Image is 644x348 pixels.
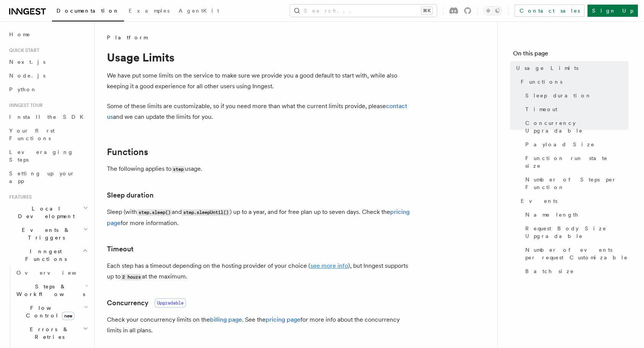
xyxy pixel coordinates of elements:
h1: Usage Limits [107,50,412,64]
a: Events [518,194,629,208]
span: Python [9,86,37,92]
a: Sleep duration [522,89,629,102]
span: Payload Size [525,141,595,148]
a: Overview [13,266,90,280]
a: Request Body Size Upgradable [522,222,629,243]
a: Sleep duration [107,190,153,201]
button: Flow Controlnew [13,301,90,322]
span: Function run state size [525,154,629,170]
span: Inngest tour [6,102,43,108]
span: Next.js [9,59,45,65]
span: Install the SDK [9,114,88,120]
a: pricing page [266,316,300,323]
kbd: ⌘K [421,7,432,15]
span: Examples [129,8,169,14]
span: Node.js [9,73,45,79]
span: Errors & Retries [13,325,83,341]
a: Install the SDK [6,110,90,124]
p: The following applies to usage. [107,163,412,175]
a: Timeout [522,102,629,116]
span: Quick start [6,47,39,53]
a: Setting up your app [6,167,90,188]
a: Payload Size [522,138,629,151]
span: Local Development [6,205,83,220]
span: AgentKit [179,8,219,14]
a: Your first Functions [6,124,90,145]
p: Some of these limits are customizable, so if you need more than what the current limits provide, ... [107,101,412,122]
span: Name length [525,211,579,219]
a: Next.js [6,55,90,69]
a: Examples [124,2,174,21]
span: Features [6,194,32,200]
span: Events & Triggers [6,226,83,241]
button: Toggle dark mode [484,6,502,15]
a: Number of events per request Customizable [522,243,629,264]
span: Leveraging Steps [9,149,74,163]
a: AgentKit [174,2,224,21]
span: Home [9,31,31,38]
span: Functions [521,78,562,86]
button: Events & Triggers [6,223,90,244]
button: Errors & Retries [13,322,90,344]
span: Flow Control [13,304,84,319]
a: Name length [522,208,629,222]
span: Platform [107,34,147,41]
h4: On this page [513,49,629,61]
a: Usage Limits [513,61,629,75]
span: Concurrency Upgradable [525,119,629,134]
a: Concurrency Upgradable [522,116,629,138]
a: Documentation [52,2,124,21]
code: step.sleepUntil() [182,209,230,216]
a: Functions [107,147,148,157]
span: Sleep duration [525,92,592,99]
p: We have put some limits on the service to make sure we provide you a good default to start with, ... [107,70,412,92]
a: Sign Up [588,5,638,17]
span: Overview [16,270,95,276]
span: Request Body Size Upgradable [525,225,629,240]
a: Batch size [522,264,629,278]
button: Steps & Workflows [13,280,90,301]
p: Check your concurrency limits on the . See the for more info about the concurrency limits in all ... [107,314,412,336]
span: Batch size [525,267,574,275]
span: Upgradable [155,298,186,308]
span: Your first Functions [9,128,55,141]
a: Node.js [6,69,90,83]
p: Each step has a timeout depending on the hosting provider of your choice ( ), but Inngest support... [107,261,412,282]
button: Inngest Functions [6,244,90,266]
a: Functions [518,75,629,89]
span: Steps & Workflows [13,283,85,298]
span: Usage Limits [516,64,578,72]
span: Documentation [56,8,119,14]
span: Events [521,197,557,205]
button: Local Development [6,202,90,223]
button: Search...⌘K [290,5,437,17]
a: Python [6,83,90,96]
a: Contact sales [515,5,584,17]
span: Setting up your app [9,170,75,184]
a: Number of Steps per Function [522,173,629,194]
a: Home [6,28,90,41]
p: Sleep (with and ) up to a year, and for free plan up to seven days. Check the for more information. [107,207,412,228]
code: step.sleep() [137,209,172,216]
span: Inngest Functions [6,248,82,263]
a: Timeout [107,244,134,254]
span: Number of Steps per Function [525,176,629,191]
a: Function run state size [522,151,629,173]
a: Leveraging Steps [6,145,90,167]
span: Timeout [525,105,557,113]
span: new [62,312,74,320]
a: ConcurrencyUpgradable [107,298,186,308]
a: see more info [310,262,348,269]
span: Number of events per request Customizable [525,246,629,261]
a: billing page [210,316,242,323]
code: step [171,166,185,173]
code: 2 hours [121,274,142,280]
